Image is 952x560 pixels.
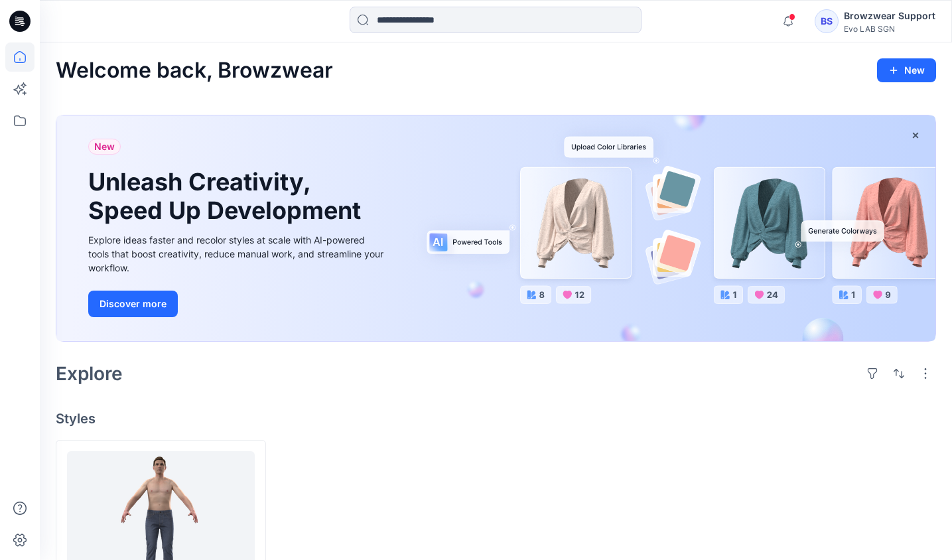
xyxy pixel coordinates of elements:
button: New [877,58,936,82]
h4: Styles [56,411,936,427]
div: BS [815,9,839,33]
h2: Explore [56,363,123,384]
a: Discover more [88,291,387,317]
div: Explore ideas faster and recolor styles at scale with AI-powered tools that boost creativity, red... [88,233,387,275]
span: New [94,139,115,155]
div: Evo LAB SGN [844,24,935,34]
div: Browzwear Support [844,8,935,24]
h1: Unleash Creativity, Speed Up Development [88,168,367,225]
h2: Welcome back, Browzwear [56,58,333,83]
button: Discover more [88,291,178,317]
